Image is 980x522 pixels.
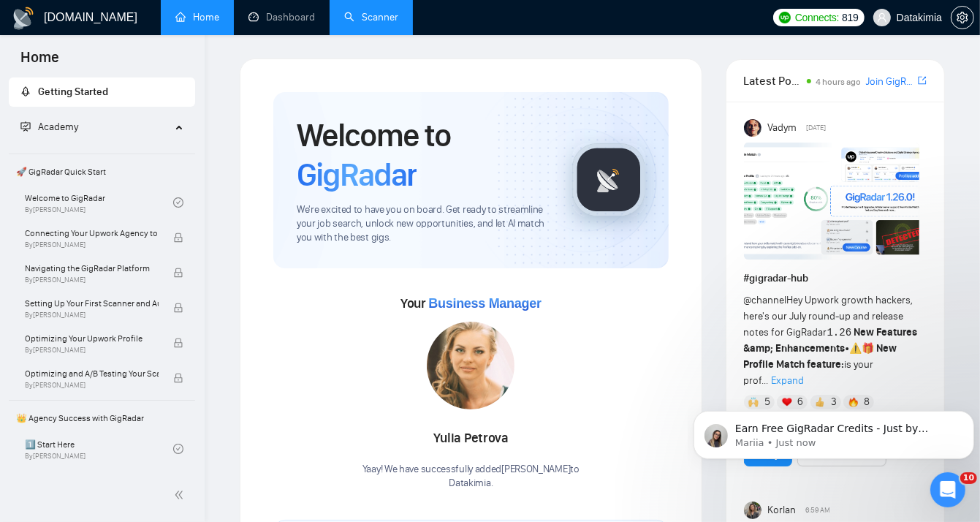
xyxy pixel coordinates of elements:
[25,241,159,249] span: By [PERSON_NAME]
[10,157,194,186] span: 🚀 GigRadar Quick Start
[866,74,915,90] a: Join GigRadar Slack Community
[918,75,927,86] span: export
[25,226,159,241] span: Connecting Your Upwork Agency to GigRadar
[20,86,31,97] span: rocket
[806,121,826,135] span: [DATE]
[767,120,797,136] span: Vadym
[744,119,761,137] img: Vadym
[25,296,159,311] span: Setting Up Your First Scanner and Auto-Bidder
[9,77,195,107] li: Getting Started
[362,463,580,491] div: Yaay! We have successfully added [PERSON_NAME] to
[930,472,965,507] iframe: Intercom live chat
[25,276,159,284] span: By [PERSON_NAME]
[173,232,183,243] span: lock
[297,203,549,245] span: We're excited to have you on board. Get ready to streamline your job search, unlock new opportuni...
[173,444,183,454] span: check-circle
[25,261,159,276] span: Navigating the GigRadar Platform
[173,303,183,313] span: lock
[827,327,852,338] code: 1.26
[25,346,159,355] span: By [PERSON_NAME]
[816,77,861,87] span: 4 hours ago
[25,311,159,319] span: By [PERSON_NAME]
[174,488,189,502] span: double-left
[951,12,974,23] a: setting
[9,47,71,77] span: Home
[862,342,875,355] span: 🎁
[25,433,173,465] a: 1️⃣ Start HereBy[PERSON_NAME]
[10,404,194,433] span: 👑 Agency Success with GigRadar
[297,116,549,194] h1: Welcome to
[918,74,927,88] a: export
[951,6,974,29] button: setting
[173,197,183,208] span: check-circle
[25,331,159,346] span: Optimizing Your Upwork Profile
[767,502,796,518] span: Korlan
[772,374,805,387] span: Expand
[951,12,973,23] span: setting
[362,426,580,451] div: Yulia Petrova
[344,11,398,23] a: searchScanner
[38,121,78,133] span: Academy
[744,502,761,519] img: Korlan
[427,322,514,409] img: 1687085515779-254.jpg
[744,143,919,260] img: F09AC4U7ATU-image.png
[744,271,927,287] h1: # gigradar-hub
[173,373,183,383] span: lock
[744,72,802,90] span: Latest Posts from the GigRadar Community
[20,121,31,132] span: fund-projection-screen
[805,504,830,517] span: 6:59 AM
[779,12,791,23] img: upwork-logo.png
[25,186,173,219] a: Welcome to GigRadarBy[PERSON_NAME]
[20,121,78,133] span: Academy
[960,472,977,484] span: 10
[842,10,858,26] span: 819
[12,7,35,30] img: logo
[362,477,580,491] p: Datakimia .
[688,380,980,483] iframe: Intercom notifications message
[850,342,862,355] span: ⚠️
[173,338,183,348] span: lock
[25,366,159,381] span: Optimizing and A/B Testing Your Scanner for Better Results
[173,268,183,278] span: lock
[175,11,219,23] a: homeHome
[744,294,918,387] span: Hey Upwork growth hackers, here's our July round-up and release notes for GigRadar • is your prof...
[744,294,787,306] span: @channel
[297,155,417,194] span: GigRadar
[795,10,839,26] span: Connects:
[877,12,887,23] span: user
[38,86,108,98] span: Getting Started
[400,295,542,311] span: Your
[572,143,645,216] img: gigradar-logo.png
[248,11,315,23] a: dashboardDashboard
[428,296,541,311] span: Business Manager
[25,381,159,390] span: By [PERSON_NAME]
